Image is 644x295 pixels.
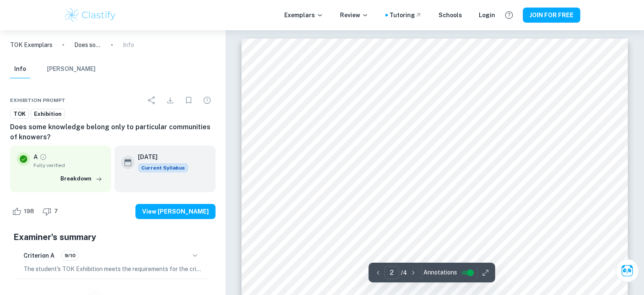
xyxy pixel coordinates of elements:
span: Fully verified [34,162,104,169]
button: Help and Feedback [502,8,516,22]
span: TOK [10,110,29,118]
span: 9/10 [62,252,78,259]
div: Like [10,205,39,218]
h6: Criterion A [23,251,55,260]
span: Annotations [423,268,457,277]
a: Schools [439,10,462,20]
button: JOIN FOR FREE [523,8,580,23]
div: This exemplar is based on the current syllabus. Feel free to refer to it for inspiration/ideas wh... [138,163,188,172]
div: Share [143,92,160,109]
div: Dislike [40,205,62,218]
p: The student's TOK Exhibition meets the requirements for the criterion. The work is based on one o... [23,264,202,274]
div: Report issue [199,92,216,109]
a: TOK Exemplars [10,40,52,50]
button: [PERSON_NAME] [47,60,96,78]
div: Bookmark [180,92,197,109]
img: Clastify logo [64,7,117,23]
div: Download [162,92,179,109]
p: Does some knowledge belong only to particular communities of knowers? [74,40,101,50]
a: Exhibition [31,109,65,119]
p: / 4 [401,268,407,277]
span: Exhibition Prompt [10,97,65,104]
button: Info [10,60,30,78]
a: Grade fully verified [39,153,47,161]
h6: [DATE] [138,152,182,162]
span: Exhibition [31,110,65,118]
a: Tutoring [390,10,422,20]
span: Current Syllabus [138,163,188,172]
span: 198 [19,207,39,216]
h5: Examiner's summary [13,231,212,243]
p: Review [340,10,369,20]
span: 7 [49,207,62,216]
p: Exemplars [284,10,323,20]
button: Breakdown [58,172,104,185]
p: Info [123,40,134,50]
a: Login [479,10,495,20]
p: A [34,152,38,162]
button: Ask Clai [615,259,639,282]
h6: Does some knowledge belong only to particular communities of knowers? [10,122,216,142]
a: TOK [10,109,29,119]
button: View [PERSON_NAME] [135,204,216,219]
